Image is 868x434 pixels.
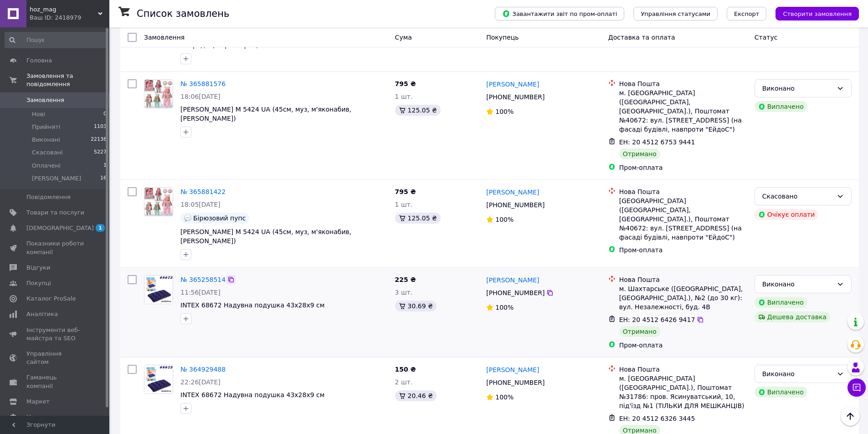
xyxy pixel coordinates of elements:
[180,93,221,100] span: 18:06[DATE]
[144,187,173,216] a: Фото товару
[193,214,246,222] span: Бірюзовий пупс
[619,415,695,422] span: ЕН: 20 4512 6326 3445
[841,407,860,426] button: Наверх
[495,393,514,401] span: 100%
[144,79,173,108] a: Фото товару
[91,136,107,144] span: 22138
[619,374,747,410] div: м. [GEOGRAPHIC_DATA] ([GEOGRAPHIC_DATA].), Поштомат №31786: пров. Ясинуватський, 10, під'їзд №1 (...
[486,34,519,41] span: Покупець
[94,148,107,157] span: 5227
[619,187,747,196] div: Нова Пошта
[5,32,108,48] input: Пошук
[180,301,324,309] a: INTEX 68672 Надувна подушка 43х28х9 см
[484,199,546,211] div: [PHONE_NUMBER]
[755,297,807,308] div: Виплачено
[26,96,64,104] span: Замовлення
[762,83,833,93] div: Виконано
[395,366,416,373] span: 150 ₴
[26,240,84,256] span: Показники роботи компанії
[633,7,718,20] button: Управління статусами
[619,316,695,323] span: ЕН: 20 4512 6426 9417
[32,174,81,183] span: [PERSON_NAME]
[486,188,539,197] a: [PERSON_NAME]
[30,5,98,14] span: hoz_mag
[755,387,807,398] div: Виплачено
[495,216,514,223] span: 100%
[26,193,71,201] span: Повідомлення
[762,191,833,201] div: Скасовано
[26,373,84,390] span: Гаманець компанії
[180,391,324,398] a: INTEX 68672 Надувна подушка 43х28х9 см
[619,79,747,88] div: Нова Пошта
[144,365,173,393] img: Фото товару
[619,138,695,146] span: ЕН: 20 4512 6753 9441
[619,88,747,134] div: м. [GEOGRAPHIC_DATA] ([GEOGRAPHIC_DATA], [GEOGRAPHIC_DATA].), Поштомат №40672: вул. [STREET_ADDRE...
[495,7,624,20] button: Завантажити звіт по пром-оплаті
[180,188,226,195] a: № 365881422
[619,245,747,255] div: Пром-оплата
[137,8,229,19] h1: Список замовлень
[26,279,51,287] span: Покупці
[484,376,546,389] div: [PHONE_NUMBER]
[180,80,226,87] a: № 365881576
[619,341,747,350] div: Пром-оплата
[755,101,807,112] div: Виплачено
[26,350,84,366] span: Управління сайтом
[755,34,778,41] span: Статус
[395,34,412,41] span: Cума
[100,174,107,183] span: 16
[395,289,413,296] span: 3 шт.
[766,10,859,17] a: Створити замовлення
[495,304,514,311] span: 100%
[103,110,107,118] span: 0
[26,310,58,318] span: Аналітика
[144,34,185,41] span: Замовлення
[619,326,660,337] div: Отримано
[103,162,107,170] span: 1
[144,80,173,107] img: Фото товару
[32,162,61,170] span: Оплачені
[395,213,441,224] div: 125.05 ₴
[32,136,60,144] span: Виконані
[26,398,50,406] span: Маркет
[26,224,94,232] span: [DEMOGRAPHIC_DATA]
[180,289,221,296] span: 11:56[DATE]
[395,201,413,208] span: 1 шт.
[608,34,675,41] span: Доставка та оплата
[395,80,416,87] span: 795 ₴
[180,106,351,122] a: [PERSON_NAME] M 5424 UA (45см, муз, м'яконабив, [PERSON_NAME])
[180,366,226,373] a: № 364929488
[619,284,747,311] div: м. Шахтарське ([GEOGRAPHIC_DATA], [GEOGRAPHIC_DATA].), №2 (до 30 кг): вул. Незалежності, буд. 4В
[30,14,109,22] div: Ваш ID: 2418979
[96,224,105,232] span: 1
[180,276,226,283] a: № 365258514
[619,163,747,172] div: Пром-оплата
[395,301,437,311] div: 30.69 ₴
[619,148,660,159] div: Отримано
[26,264,50,272] span: Відгуки
[847,378,866,397] button: Чат з покупцем
[32,123,60,131] span: Прийняті
[26,326,84,342] span: Інструменти веб-майстра та SEO
[619,275,747,284] div: Нова Пошта
[486,365,539,374] a: [PERSON_NAME]
[32,148,63,157] span: Скасовані
[395,93,413,100] span: 1 шт.
[783,10,852,17] span: Створити замовлення
[641,10,710,17] span: Управління статусами
[180,378,221,386] span: 22:26[DATE]
[144,365,173,394] a: Фото товару
[144,275,173,304] a: Фото товару
[26,413,73,421] span: Налаштування
[484,91,546,103] div: [PHONE_NUMBER]
[144,188,173,215] img: Фото товару
[26,209,84,217] span: Товари та послуги
[486,80,539,89] a: [PERSON_NAME]
[619,196,747,242] div: [GEOGRAPHIC_DATA] ([GEOGRAPHIC_DATA], [GEOGRAPHIC_DATA].), Поштомат №40672: вул. [STREET_ADDRESS]...
[734,10,760,17] span: Експорт
[26,72,109,88] span: Замовлення та повідомлення
[32,110,45,118] span: Нові
[26,56,52,65] span: Головна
